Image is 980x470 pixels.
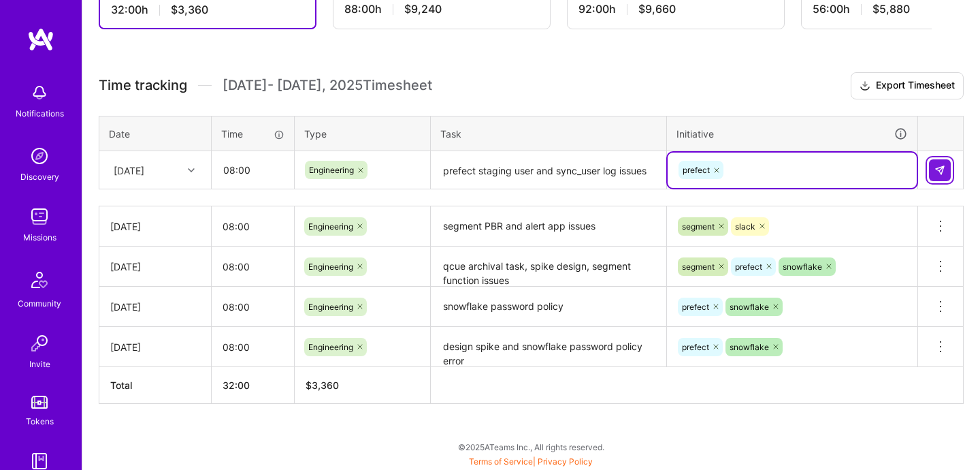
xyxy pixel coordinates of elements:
[29,357,50,371] div: Invite
[16,106,64,121] div: Notifications
[99,367,212,404] th: Total
[110,260,200,274] div: [DATE]
[432,248,665,285] textarea: qcue archival task, spike design, segment function issues
[114,163,144,177] div: [DATE]
[212,367,295,404] th: 32:00
[538,456,593,467] a: Privacy Policy
[23,264,56,296] img: Community
[404,2,442,16] span: $9,240
[469,456,533,467] a: Terms of Service
[26,203,53,230] img: teamwork
[306,379,339,391] span: $ 3,360
[432,208,665,245] textarea: segment PBR and alert app issues
[682,302,709,312] span: prefect
[110,300,200,314] div: [DATE]
[683,165,710,175] span: prefect
[188,167,195,174] i: icon Chevron
[682,221,715,232] span: segment
[20,170,59,184] div: Discovery
[432,153,665,189] textarea: prefect staging user and sync_user log issues
[872,2,910,16] span: $5,880
[638,2,676,16] span: $9,660
[212,208,294,245] input: HH:MM
[469,456,593,467] span: |
[212,289,294,325] input: HH:MM
[82,430,980,464] div: © 2025 ATeams Inc., All rights reserved.
[212,249,294,285] input: HH:MM
[23,230,56,245] div: Missions
[431,116,667,151] th: Task
[221,127,284,141] div: Time
[851,72,964,99] button: Export Timesheet
[212,329,294,365] input: HH:MM
[308,221,353,232] span: Engineering
[309,165,354,175] span: Engineering
[18,296,61,311] div: Community
[682,262,715,272] span: segment
[295,116,431,151] th: Type
[308,302,353,312] span: Engineering
[26,142,53,170] img: discovery
[682,342,709,352] span: prefect
[26,414,54,428] div: Tokens
[860,79,870,93] i: icon Download
[432,328,665,366] textarea: design spike and snowflake password policy error
[110,340,200,354] div: [DATE]
[578,2,773,16] div: 92:00 h
[27,27,54,52] img: logo
[344,2,539,16] div: 88:00 h
[110,219,200,234] div: [DATE]
[308,342,353,352] span: Engineering
[26,330,53,357] img: Invite
[432,288,665,326] textarea: snowflake password policy
[99,77,187,94] span: Time tracking
[735,221,755,232] span: slack
[223,77,432,94] span: [DATE] - [DATE] , 2025 Timesheet
[730,302,769,312] span: snowflake
[171,3,208,17] span: $3,360
[212,152,293,188] input: HH:MM
[31,396,48,409] img: tokens
[730,342,769,352] span: snowflake
[308,262,353,272] span: Engineering
[26,79,53,106] img: bell
[111,3,304,17] div: 32:00 h
[99,116,212,151] th: Date
[934,165,945,176] img: Submit
[735,262,762,272] span: prefect
[783,262,822,272] span: snowflake
[676,126,908,142] div: Initiative
[929,159,952,181] div: null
